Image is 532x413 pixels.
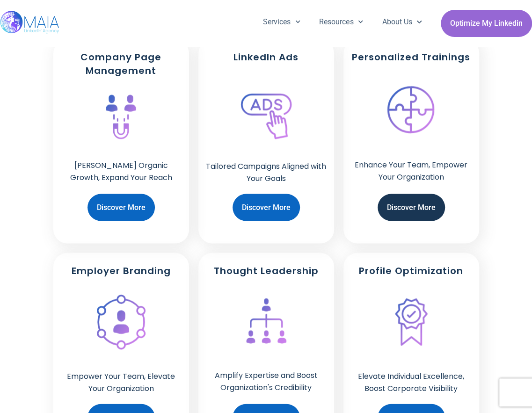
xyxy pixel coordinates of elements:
[72,264,171,277] h2: Employer Branding
[352,51,470,64] h2: Personalized Trainings
[97,198,146,216] span: Discover More
[254,10,310,34] a: Services
[61,370,182,394] p: Empower Your Team, Elevate Your Organization
[87,194,155,221] a: Discover More
[450,14,523,32] span: Optimize My Linkedin
[254,10,431,34] nav: Menu
[387,198,436,216] span: Discover More
[351,370,472,394] p: Elevate Individual Excellence, Boost Corporate Visibility
[310,10,372,34] a: Resources
[351,159,472,183] p: Enhance Your Team, Empower Your Organization
[242,198,291,216] span: Discover More
[206,160,327,184] p: Tailored Campaigns Aligned with Your Goals
[441,10,532,37] a: Optimize My Linkedin
[206,369,327,393] p: Amplify Expertise and Boost Organization's Credibility
[378,194,445,221] a: Discover More
[61,159,182,183] p: [PERSON_NAME] Organic Growth, Expand Your Reach
[58,51,184,77] h2: Company Page Management
[372,10,431,34] a: About Us
[359,264,463,277] h2: Profile Optimization
[214,264,319,277] h2: Thought Leadership
[233,194,300,221] a: Discover More
[233,51,299,64] h2: LinkedIn Ads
